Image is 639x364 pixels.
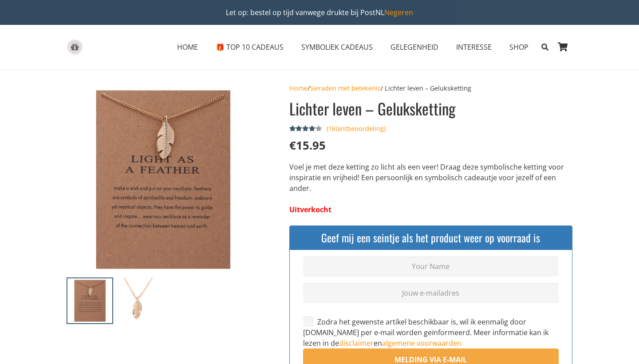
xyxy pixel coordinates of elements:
p: Voel je met deze ketting zo licht als een veer! Draag deze symbolische ketting voor inspiratie en... [289,162,572,194]
p: Uitverkocht [289,204,572,215]
span: INTERESSE [456,42,492,52]
a: algemene voorwaarden [382,338,461,348]
img: Veer ketting voor vrijheid bestellen op inspirerendwinkelen.nl [67,277,113,324]
span: 1 [328,124,332,133]
input: Zodra het gewenste artikel beschikbaar is, wil ik eenmalig door [DOMAIN_NAME] per e-mail worden g... [303,317,314,327]
a: INTERESSEINTERESSE Menu [447,36,501,58]
a: (1klantbeoordeling) [327,125,386,133]
input: Your Name [303,257,559,277]
h1: Lichter leven – Geluksketting [289,98,572,119]
a: disclaimer [339,338,374,348]
a: Zoeken [537,36,553,58]
span: SHOP [509,42,529,52]
a: Home [289,84,308,92]
h4: Geef mij een seintje als het product weer op voorraad is [296,230,565,245]
span: € [289,138,296,153]
a: GELEGENHEIDGELEGENHEID Menu [382,36,447,58]
a: SYMBOLIEK CADEAUSSYMBOLIEK CADEAUS Menu [292,36,382,58]
a: Sieraden met betekenis [310,84,381,92]
input: Jouw e-mailadres [303,283,559,303]
bdi: 15.95 [289,138,326,153]
a: gift-box-icon-grey-inspirerendwinkelen [67,40,83,55]
span: Gewaardeerd op 5 gebaseerd op klantbeoordeling [289,125,316,132]
img: Lichter leven - Geluksketting - Afbeelding 2 [115,277,162,324]
label: Zodra het gewenste artikel beschikbaar is, wil ik eenmalig door [DOMAIN_NAME] per e-mail worden g... [303,317,548,348]
a: Negeren [384,8,413,17]
a: HOMEHOME Menu [168,36,207,58]
span: HOME [177,42,198,52]
div: Gewaardeerd 4.00 uit 5 [289,125,323,132]
span: GELEGENHEID [390,42,438,52]
a: Winkelwagen [553,25,572,69]
span: 🎁 TOP 10 CADEAUS [216,42,284,52]
a: SHOPSHOP Menu [501,36,537,58]
nav: Breadcrumb [289,83,572,93]
a: 🎁 TOP 10 CADEAUS🎁 TOP 10 CADEAUS Menu [207,36,292,58]
span: SYMBOLIEK CADEAUS [301,42,373,52]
